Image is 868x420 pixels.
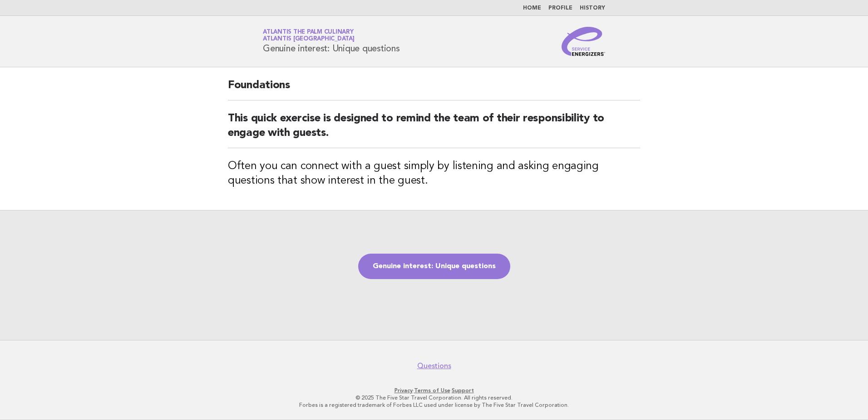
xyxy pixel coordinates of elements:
p: Forbes is a registered trademark of Forbes LLC used under license by The Five Star Travel Corpora... [156,401,712,409]
a: Genuine interest: Unique questions [358,254,510,279]
a: Profile [548,5,572,11]
h2: This quick exercise is designed to remind the team of their responsibility to engage with guests. [228,111,640,148]
p: · · [156,387,712,394]
h3: Often you can connect with a guest simply by listening and asking engaging questions that show in... [228,159,640,188]
a: Home [523,5,541,11]
img: Service Energizers [562,27,605,56]
a: Privacy [395,387,413,394]
span: Atlantis [GEOGRAPHIC_DATA] [263,36,355,42]
a: History [580,5,605,11]
a: Questions [417,361,451,370]
a: Terms of Use [414,387,450,394]
h2: Foundations [228,78,640,100]
h1: Genuine interest: Unique questions [263,30,400,53]
a: Support [452,387,474,394]
p: © 2025 The Five Star Travel Corporation. All rights reserved. [156,394,712,401]
a: Atlantis The Palm CulinaryAtlantis [GEOGRAPHIC_DATA] [263,29,355,42]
